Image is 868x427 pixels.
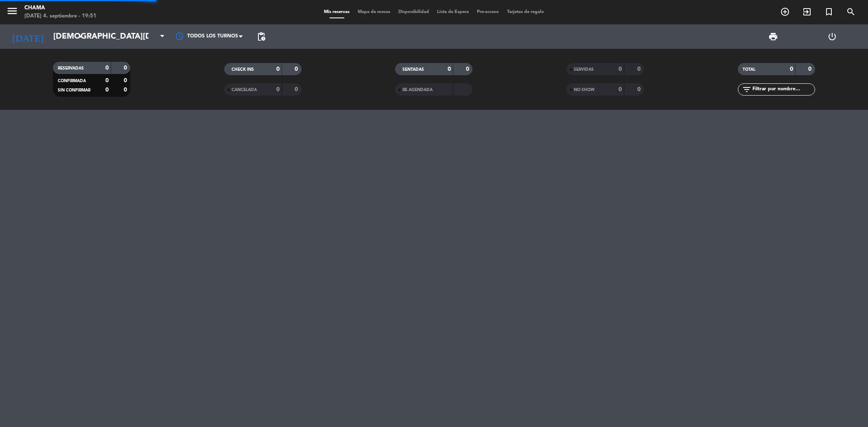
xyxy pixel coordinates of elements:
[276,66,280,72] strong: 0
[24,12,96,20] div: [DATE] 4. septiembre - 19:51
[743,68,755,72] span: TOTAL
[58,66,84,70] span: RESERVADAS
[448,66,451,72] strong: 0
[232,68,254,72] span: CHECK INS
[827,32,837,41] i: power_settings_new
[802,24,862,49] div: LOG OUT
[637,87,642,92] strong: 0
[276,87,280,92] strong: 0
[6,5,18,17] i: menu
[295,66,300,72] strong: 0
[619,87,622,92] strong: 0
[76,32,85,41] i: arrow_drop_down
[320,10,354,14] span: Mis reservas
[105,87,109,93] strong: 0
[790,66,793,72] strong: 0
[802,7,812,17] i: exit_to_app
[824,7,834,17] i: turned_in_not
[124,65,129,71] strong: 0
[752,85,815,94] input: Filtrar por nombre...
[574,88,595,92] span: NO SHOW
[846,7,856,17] i: search
[6,5,18,20] button: menu
[742,85,752,94] i: filter_list
[6,28,49,46] i: [DATE]
[619,66,622,72] strong: 0
[473,10,503,14] span: Pre-acceso
[58,88,90,92] span: SIN CONFIRMAR
[637,66,642,72] strong: 0
[124,87,129,93] strong: 0
[58,79,86,83] span: CONFIRMADA
[466,66,471,72] strong: 0
[808,66,813,72] strong: 0
[574,68,594,72] span: SERVIDAS
[780,7,790,17] i: add_circle_outline
[124,78,129,83] strong: 0
[354,10,394,14] span: Mapa de mesas
[105,65,109,71] strong: 0
[433,10,473,14] span: Lista de Espera
[232,88,257,92] span: CANCELADA
[24,4,96,12] div: CHAMA
[295,87,300,92] strong: 0
[394,10,433,14] span: Disponibilidad
[402,68,424,72] span: SENTADAS
[503,10,548,14] span: Tarjetas de regalo
[768,32,778,41] span: print
[105,78,109,83] strong: 0
[402,88,433,92] span: RE AGENDADA
[256,32,266,41] span: pending_actions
